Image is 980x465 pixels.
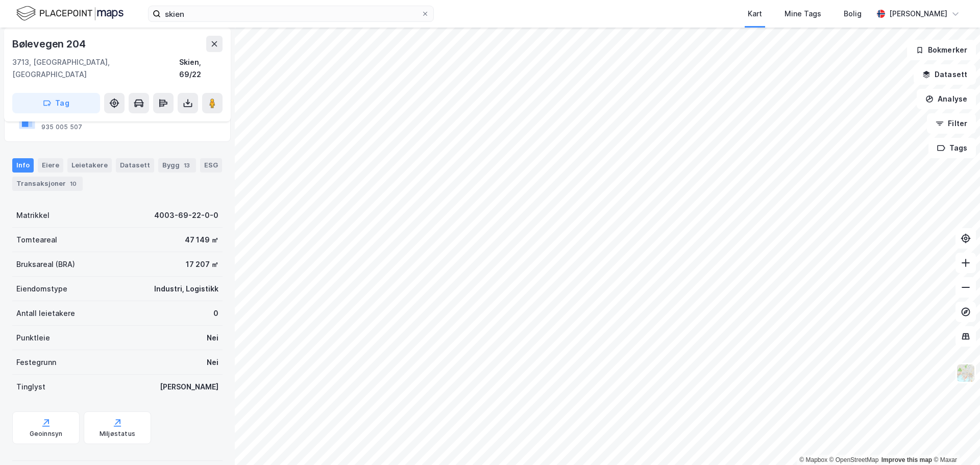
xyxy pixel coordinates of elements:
div: Bølevegen 204 [12,36,87,52]
div: Tinglyst [16,381,45,393]
div: Info [12,158,34,173]
div: Kart [748,8,762,20]
div: Mine Tags [785,8,821,20]
div: Nei [207,356,218,369]
div: Datasett [116,158,154,173]
div: 935 005 507 [41,123,82,131]
div: Miljøstatus [100,430,135,438]
div: [PERSON_NAME] [889,8,947,20]
div: 3713, [GEOGRAPHIC_DATA], [GEOGRAPHIC_DATA] [12,56,179,81]
div: Matrikkel [16,209,50,222]
div: 0 [213,307,218,320]
a: OpenStreetMap [829,456,879,463]
div: [PERSON_NAME] [160,381,218,393]
div: Bolig [844,8,862,20]
button: Analyse [917,89,976,109]
button: Bokmerker [907,40,976,60]
div: Bygg [158,158,196,173]
button: Datasett [914,64,976,85]
div: Tomteareal [16,234,57,246]
div: Eiere [38,158,63,173]
div: 4003-69-22-0-0 [154,209,218,222]
div: 47 149 ㎡ [185,234,218,246]
div: Leietakere [67,158,112,173]
div: Eiendomstype [16,283,67,295]
div: ESG [200,158,222,173]
div: 13 [182,160,192,170]
div: Industri, Logistikk [154,283,218,295]
div: Bruksareal (BRA) [16,258,75,271]
button: Filter [927,113,976,134]
div: Punktleie [16,332,50,344]
div: Nei [207,332,218,344]
button: Tags [928,138,976,158]
iframe: Chat Widget [929,416,980,465]
img: Z [956,363,975,383]
div: 17 207 ㎡ [186,258,218,271]
div: Skien, 69/22 [179,56,223,81]
div: Transaksjoner [12,177,83,191]
div: Festegrunn [16,356,56,369]
a: Improve this map [881,456,932,463]
input: Søk på adresse, matrikkel, gårdeiere, leietakere eller personer [161,6,421,21]
button: Tag [12,93,100,113]
div: Geoinnsyn [30,430,63,438]
a: Mapbox [799,456,827,463]
div: Antall leietakere [16,307,75,320]
div: 10 [68,179,79,189]
img: logo.f888ab2527a4732fd821a326f86c7f29.svg [16,5,124,22]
